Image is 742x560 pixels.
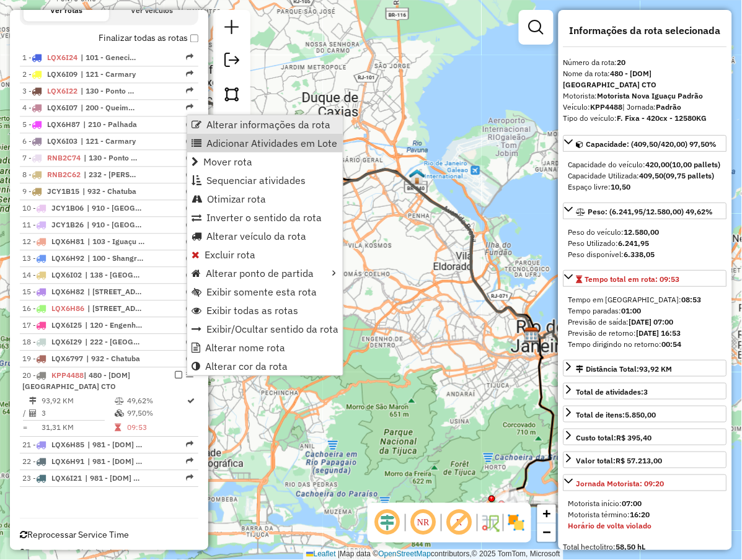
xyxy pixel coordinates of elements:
a: Exibir filtros [524,15,549,40]
strong: 16:20 [630,510,650,520]
em: Rota exportada [186,305,193,312]
img: Exibir/Ocultar setores [506,513,526,533]
td: / [22,408,29,420]
a: Total de atividades:3 [563,383,727,400]
strong: (10,00 pallets) [670,160,721,169]
span: Alterar nome rota [205,343,285,352]
li: Exibir somente esta rota [187,282,343,301]
strong: (09,75 pallets) [664,171,715,180]
span: Adicionar Atividades em Lote [206,138,337,148]
span: Ocultar deslocamento [373,508,402,538]
li: Alterar ponto de partida [187,264,343,282]
span: 93,92 KM [640,364,673,374]
span: Exibir rótulo [444,508,474,538]
strong: Horário de volta violado [568,522,652,531]
li: Sequenciar atividades [187,171,343,190]
em: Rota exportada [186,71,193,78]
span: 200 - Queimados [81,103,138,114]
li: Mover rota [187,152,343,171]
li: Alterar veículo da rota [187,227,343,245]
div: Peso Utilizado: [568,238,722,249]
span: | 480 - [DOM] [GEOGRAPHIC_DATA] CTO [22,371,130,392]
em: Rota exportada [186,355,193,362]
strong: 20 [617,58,626,67]
em: Rota exportada [186,154,193,162]
span: | [338,550,340,559]
li: Adicionar Atividades em Lote [187,134,343,152]
em: Rota exportada [186,54,193,61]
div: Custo total: [576,432,652,444]
strong: 6.241,95 [619,238,650,248]
a: Zoom out [537,523,556,542]
span: 3 - [22,87,77,96]
em: Opções [186,372,193,379]
div: Jornada Motorista: 09:20 [576,478,665,489]
span: 6 - [22,137,77,146]
em: Rota exportada [186,121,193,128]
span: 981 - [DOM] Jacarepaguá 1 JPA [87,457,144,468]
i: Rota otimizada [188,398,195,405]
span: 981 - [DOM] Jacarepaguá 1 JPA [87,440,144,451]
span: LQX6I09 [47,70,77,79]
span: 13 - [22,254,84,263]
span: KPP4488 [51,371,84,380]
span: Alterar veículo da rota [206,231,306,241]
span: 18 - [22,338,82,347]
span: + [543,506,551,522]
span: Exibir/Ocultar sentido da rota [206,324,338,334]
strong: [DATE] 16:53 [637,328,681,338]
span: Otimizar rota [207,194,266,204]
a: OpenStreetMap [379,550,431,559]
span: − [543,525,551,540]
img: Selecionar atividades - polígono [223,85,241,103]
span: LQX6I21 [51,474,82,483]
span: Inverter o sentido da rota [206,212,322,222]
span: LQX6H92 [51,254,84,263]
em: Rota exportada [186,271,193,279]
span: RNB2C62 [47,170,81,180]
span: LQX6H81 [51,237,84,247]
strong: 409,50 [640,171,664,180]
li: Otimizar rota [187,190,343,208]
span: 121 - Carmary [81,69,138,81]
div: Jornada Motorista: 09:20 [563,494,727,537]
span: LQX6I03 [47,137,77,146]
span: LQX6I22 [47,87,77,96]
td: 3 [41,408,114,420]
span: 21 - [22,440,84,450]
span: 16 - [22,304,84,313]
div: Capacidade: (409,50/420,00) 97,50% [563,154,727,198]
div: Motorista término: [568,510,722,521]
span: 10 - [22,204,84,213]
span: Exibir somente esta rota [206,287,317,297]
span: 100 - Shangri-la, 101 - Geneciano [87,253,144,265]
span: Sequenciar atividades [206,175,306,185]
div: Previsão de saída: [568,317,722,328]
span: 9 - [22,187,79,196]
span: Reprocessar Checkpoints [20,548,125,559]
a: Peso: (6.241,95/12.580,00) 49,62% [563,203,727,219]
em: Rota exportada [186,104,193,112]
li: Alterar nome rota [187,338,343,357]
div: Capacidade Utilizada: [568,170,722,182]
strong: R$ 395,40 [617,433,652,442]
em: Rota exportada [186,87,193,95]
li: Exibir/Ocultar sentido da rota [187,320,343,338]
img: Fluxo de ruas [480,513,500,533]
em: Rota exportada [186,288,193,295]
span: 17 - [22,321,82,330]
strong: 480 - [DOM] [GEOGRAPHIC_DATA] CTO [563,69,657,89]
i: Total de Atividades [29,410,37,418]
i: % de utilização da cubagem [115,410,124,418]
strong: 00:54 [662,339,682,349]
i: Distância Total [29,398,37,405]
img: CDD São Cristovão [524,327,540,343]
span: 19 - [22,354,83,364]
span: 932 - Chatuba [82,186,139,198]
span: JCY1B06 [51,204,84,213]
span: 910 - Centro Nova Iguaçu [87,220,144,231]
span: Reprocessar Service Time [20,530,129,541]
span: 7 - [22,154,81,163]
div: Tempo em [GEOGRAPHIC_DATA]: [568,294,722,305]
span: 23 - [22,474,82,483]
